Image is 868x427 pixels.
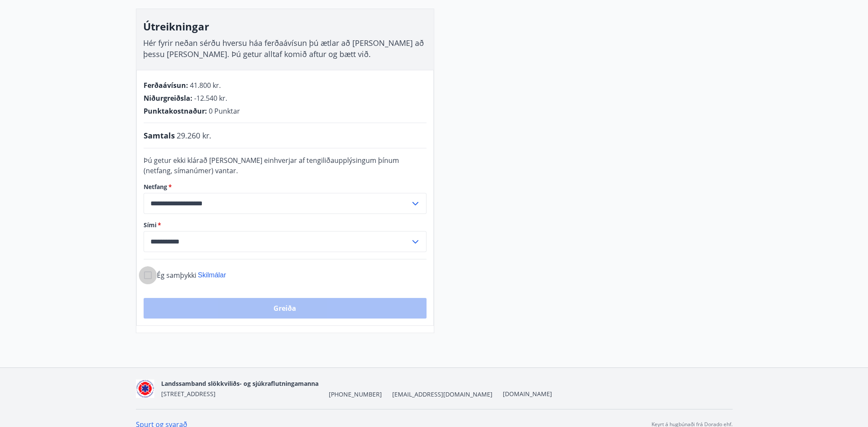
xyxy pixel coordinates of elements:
a: [DOMAIN_NAME] [503,390,552,398]
span: Landssamband slökkviliðs- og sjúkraflutningamanna [161,379,318,388]
span: Ferðaávísun : [144,81,188,90]
span: Þú getur ekki klárað [PERSON_NAME] einhverjar af tengiliðaupplýsingum þínum (netfang, símanúmer) ... [144,156,399,175]
span: [PHONE_NUMBER] [329,390,382,399]
span: -12.540 kr. [194,93,227,103]
span: Ég samþykki [157,271,196,280]
span: [STREET_ADDRESS] [161,390,216,398]
span: Samtals [144,130,175,141]
img: 5co5o51sp293wvT0tSE6jRQ7d6JbxoluH3ek357x.png [136,379,154,398]
button: Skilmálar [198,271,226,280]
span: Punktakostnaður : [144,106,207,116]
h3: Útreikningar [143,19,427,34]
label: Sími [144,221,426,229]
span: Niðurgreiðsla : [144,93,192,103]
span: 41.800 kr. [190,81,221,90]
span: Hér fyrir neðan sérðu hversu háa ferðaávísun þú ætlar að [PERSON_NAME] að þessu [PERSON_NAME]. Þú... [143,38,424,59]
label: Netfang [144,183,426,191]
span: 29.260 kr. [177,130,211,141]
span: [EMAIL_ADDRESS][DOMAIN_NAME] [392,390,493,399]
span: 0 Punktar [209,106,240,116]
span: Skilmálar [198,271,226,279]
